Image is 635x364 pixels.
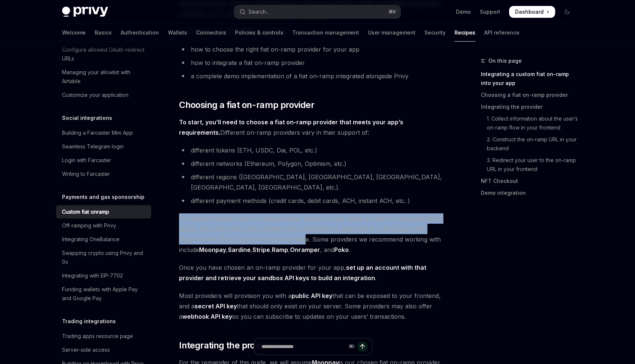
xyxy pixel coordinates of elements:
[357,341,368,352] button: Send message
[199,246,226,254] a: Moonpay
[56,66,151,88] a: Managing your allowlist with Airtable
[292,24,359,42] a: Transaction management
[253,246,270,254] a: Stripe
[56,283,151,305] a: Funding wallets with Apple Pay and Google Pay
[62,271,123,280] div: Integrating with EIP-7702
[292,292,332,299] strong: public API key
[182,313,232,320] strong: webhook API key
[228,246,251,254] a: Sardine
[481,68,579,89] a: Integrating a custom fiat on-ramp into your app
[488,56,522,65] span: On this page
[179,118,403,136] strong: To start, you’ll need to choose a fiat on-ramp provider that meets your app’s requirements.
[481,187,579,199] a: Demo integration
[235,24,283,42] a: Policies & controls
[179,213,447,255] span: You should choose a fiat on-ramp provider based on your needs across the categories listed above....
[484,24,520,42] a: API reference
[56,140,151,153] a: Seamless Telegram login
[261,338,346,355] input: Ask a question...
[62,7,108,17] img: dark logo
[424,24,446,42] a: Security
[62,45,147,63] div: Configure allowed OAuth redirect URLs
[56,126,151,140] a: Building a Farcaster Mini App
[62,249,147,266] div: Swapping crypto using Privy and 0x
[56,269,151,282] a: Integrating with EIP-7702
[62,24,86,42] a: Welcome
[179,196,447,206] li: different payment methods (credit cards, debit cards, ACH, instant ACH, etc. )
[481,134,579,154] a: 2. Construct the on-ramp URL in your backend
[179,99,314,111] span: Choosing a fiat on-ramp provider
[62,332,133,341] div: Trading apps resource page
[455,24,475,42] a: Recipes
[179,145,447,155] li: different tokens (ETH, USDC, Dai, POL, etc.)
[509,6,555,18] a: Dashboard
[62,68,147,86] div: Managing your allowlist with Airtable
[179,117,447,138] span: Different on-ramp providers vary in their support of:
[56,246,151,269] a: Swapping crypto using Privy and 0x
[56,205,151,219] a: Custom fiat onramp
[95,24,112,42] a: Basics
[62,235,120,244] div: Integrating OneBalance
[121,24,159,42] a: Authentication
[62,142,124,151] div: Seamless Telegram login
[179,44,447,55] li: how to choose the right fiat on-ramp provider for your app
[248,7,269,16] div: Search...
[56,233,151,246] a: Integrating OneBalance
[481,175,579,187] a: NFT Checkout
[388,9,396,15] span: ⌘ K
[456,8,471,16] a: Demo
[179,158,447,169] li: different networks (Ethereum, Polygon, Optimism, etc.)
[56,329,151,343] a: Trading apps resource page
[481,101,579,113] a: Integrating the provider
[179,71,447,81] li: a complete demo implementation of a fiat on-ramp integrated alongside Privy
[56,167,151,181] a: Writing to Farcaster
[62,128,133,137] div: Building a Farcaster Mini App
[179,58,447,68] li: how to integrate a fiat on-ramp provider
[368,24,416,42] a: User management
[56,219,151,232] a: Off-ramping with Privy
[62,285,147,303] div: Funding wallets with Apple Pay and Google Pay
[234,5,401,19] button: Open search
[62,114,112,122] h5: Social integrations
[56,43,151,65] a: Configure allowed OAuth redirect URLs
[62,156,111,165] div: Login with Farcaster
[195,302,237,310] strong: secret API key
[481,89,579,101] a: Choosing a fiat on-ramp provider
[168,24,187,42] a: Wallets
[481,113,579,134] a: 1. Collect information about the user’s on-ramp flow in your frontend
[56,88,151,102] a: Customize your application
[179,172,447,193] li: different regions ([GEOGRAPHIC_DATA], [GEOGRAPHIC_DATA], [GEOGRAPHIC_DATA], [GEOGRAPHIC_DATA], [G...
[62,193,144,201] h5: Payments and gas sponsorship
[56,154,151,167] a: Login with Farcaster
[179,291,447,322] span: Most providers will provision you with a that can be exposed to your frontend, and a that should ...
[561,6,573,18] button: Toggle dark mode
[62,221,116,230] div: Off-ramping with Privy
[290,246,320,254] a: Onramper
[480,8,500,16] a: Support
[56,343,151,357] a: Server-side access
[62,170,110,178] div: Writing to Farcaster
[196,24,226,42] a: Connectors
[179,262,447,283] span: Once you have chosen an on-ramp provider for your app, .
[481,154,579,175] a: 3. Redirect your user to the on-ramp URL in your frontend
[334,246,349,254] a: Poko
[62,345,110,354] div: Server-side access
[62,91,128,99] div: Customize your application
[62,207,109,216] div: Custom fiat onramp
[515,8,544,16] span: Dashboard
[62,317,116,326] h5: Trading integrations
[272,246,288,254] a: Ramp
